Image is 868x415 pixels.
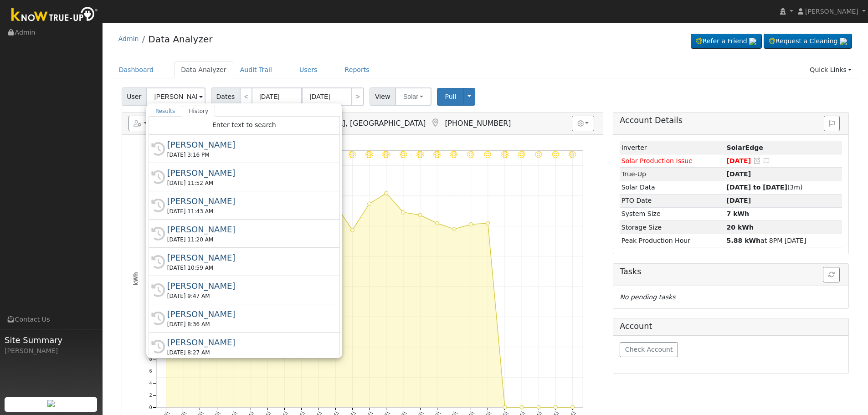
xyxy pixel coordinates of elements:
i: History [151,255,165,269]
input: Select a User [146,87,205,106]
strong: 5.88 kWh [727,237,761,244]
i: History [151,340,165,354]
div: [DATE] 3:16 PM [167,151,329,159]
div: [PERSON_NAME] [167,138,329,151]
a: Data Analyzer [174,61,233,78]
i: 8/08 - Clear [416,151,424,159]
i: History [151,142,165,156]
a: Data Analyzer [148,34,212,45]
span: [GEOGRAPHIC_DATA], [GEOGRAPHIC_DATA] [270,119,426,128]
td: Solar Data [620,181,725,194]
i: History [151,312,165,325]
div: [DATE] 10:59 AM [167,264,329,272]
strong: 20 kWh [727,224,754,231]
i: 8/05 - Clear [365,151,373,159]
div: [DATE] 11:20 AM [167,236,329,244]
i: 8/16 - Clear [552,151,560,159]
circle: onclick="" [350,228,354,232]
div: [DATE] 11:43 AM [167,207,329,215]
i: 8/13 - Clear [501,151,509,159]
i: History [151,199,165,212]
i: History [151,170,165,184]
a: Request a Cleaning [764,34,852,49]
i: 8/17 - Clear [569,151,576,159]
text: 0 [149,405,152,410]
div: [DATE] 8:36 AM [167,320,329,328]
td: at 8PM [DATE] [725,234,842,247]
i: 8/11 - Clear [467,151,475,159]
a: Audit Trail [233,61,279,78]
i: No pending tasks [620,293,675,301]
span: [DATE] [727,197,751,204]
text: 2 [149,393,152,398]
td: System Size [620,207,725,220]
div: [DATE] 9:47 AM [167,292,329,300]
button: Pull [437,88,464,106]
circle: onclick="" [367,202,371,205]
div: [DATE] 11:52 AM [167,179,329,187]
i: 8/06 - Clear [382,151,390,159]
h5: Tasks [620,267,842,277]
i: 8/14 - Clear [518,151,526,159]
span: [PHONE_NUMBER] [445,119,511,128]
i: 8/15 - Clear [535,151,543,159]
circle: onclick="" [503,405,507,409]
div: [DATE] 8:27 AM [167,348,329,357]
span: View [370,87,395,106]
a: < [240,87,252,106]
h5: Account Details [620,116,842,125]
h5: Account [620,322,652,331]
i: 8/07 - Clear [399,151,407,159]
span: Pull [445,93,456,100]
span: Enter text to search [212,121,276,128]
circle: onclick="" [452,227,456,231]
circle: onclick="" [486,221,490,225]
div: [PERSON_NAME] [167,280,329,292]
div: [PERSON_NAME] [167,195,329,207]
button: Issue History [824,116,840,131]
div: [PERSON_NAME] [167,167,329,179]
circle: onclick="" [571,405,575,409]
circle: onclick="" [385,191,388,195]
text: 8 [149,357,152,362]
button: Solar [395,87,431,106]
a: Dashboard [112,61,161,78]
div: [PERSON_NAME] [167,251,329,264]
span: User [122,87,147,106]
span: Check Account [625,346,673,353]
circle: onclick="" [520,405,524,409]
td: Storage Size [620,221,725,234]
td: Inverter [620,141,725,154]
circle: onclick="" [435,221,439,225]
span: [PERSON_NAME] [805,8,858,15]
strong: 7 kWh [727,210,750,217]
div: [PERSON_NAME] [167,223,329,236]
img: Know True-Up [7,5,103,26]
circle: onclick="" [469,223,473,226]
div: [PERSON_NAME] [5,346,98,356]
text: 6 [149,369,152,374]
img: retrieve [749,38,756,45]
div: [PERSON_NAME] [167,336,329,348]
a: History [182,106,215,117]
td: True-Up [620,168,725,181]
strong: ID: 4629437, authorized: 06/16/25 [727,144,763,151]
td: PTO Date [620,194,725,207]
span: Site Summary [5,334,98,346]
circle: onclick="" [554,405,557,409]
span: [DATE] [727,157,751,164]
a: Users [293,61,324,78]
i: 8/10 - Clear [450,151,458,159]
i: 8/09 - Clear [433,151,441,159]
img: retrieve [47,400,55,407]
div: [PERSON_NAME] [167,308,329,320]
text: 4 [149,381,152,386]
strong: [DATE] [727,170,751,178]
button: Refresh [823,267,840,282]
button: Check Account [620,342,678,358]
circle: onclick="" [418,213,422,217]
span: Dates [211,87,240,106]
a: Snooze this issue [753,157,761,164]
circle: onclick="" [537,405,540,409]
span: Solar Production Issue [621,157,693,164]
